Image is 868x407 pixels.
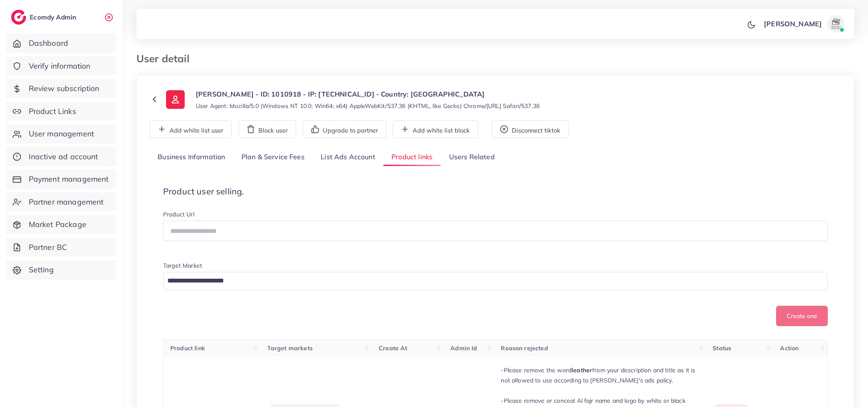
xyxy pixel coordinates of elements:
[501,365,699,385] p: -Please remove the word from your description and title as it is not allowed to use according to ...
[166,90,185,109] img: ic-user-info.36bf1079.svg
[776,306,828,326] button: Create one
[393,120,478,138] button: Add white list block
[163,272,828,290] div: Search for option
[492,120,569,138] button: Disconnect tiktok
[196,89,540,99] p: [PERSON_NAME] - ID: 1010918 - IP: [TECHNICAL_ID] - Country: [GEOGRAPHIC_DATA]
[6,169,116,189] a: Payment management
[267,344,313,352] span: Target markets
[6,192,116,212] a: Partner management
[441,148,502,166] a: Users Related
[29,174,109,185] span: Payment management
[29,83,100,94] span: Review subscription
[713,344,731,352] span: Status
[170,344,205,352] span: Product link
[238,120,296,138] button: Block user
[379,344,407,352] span: Create At
[6,147,116,166] a: Inactive ad account
[759,15,848,32] a: [PERSON_NAME]avatar
[29,197,104,208] span: Partner management
[163,210,194,219] label: Product Url
[764,19,822,29] p: [PERSON_NAME]
[29,242,67,253] span: Partner BC
[233,148,313,166] a: Plan & Service Fees
[11,10,78,25] a: logoEcomdy Admin
[29,264,54,275] span: Setting
[29,219,86,230] span: Market Package
[150,120,232,138] button: Add white list user
[164,274,817,288] input: Search for option
[29,128,94,139] span: User management
[29,106,76,117] span: Product Links
[450,344,477,352] span: Admin Id
[6,33,116,53] a: Dashboard
[163,261,202,270] label: Target Market
[6,124,116,144] a: User management
[136,53,196,65] h3: User detail
[6,79,116,98] a: Review subscription
[6,215,116,234] a: Market Package
[11,10,26,25] img: logo
[303,120,386,138] button: Upgrade to partner
[6,260,116,280] a: Setting
[571,366,592,374] strong: leather
[6,238,116,257] a: Partner BC
[6,102,116,121] a: Product Links
[29,61,91,72] span: Verify information
[501,344,548,352] span: Reason rejected
[313,148,383,166] a: List Ads Account
[30,13,78,21] h2: Ecomdy Admin
[780,344,799,352] span: Action
[6,56,116,76] a: Verify information
[150,148,233,166] a: Business Information
[827,15,844,32] img: avatar
[383,148,441,166] a: Product links
[196,102,540,110] small: User Agent: Mozilla/5.0 (Windows NT 10.0; Win64; x64) AppleWebKit/537.36 (KHTML, like Gecko) Chro...
[163,186,828,197] h4: Product user selling.
[29,151,98,162] span: Inactive ad account
[29,38,68,49] span: Dashboard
